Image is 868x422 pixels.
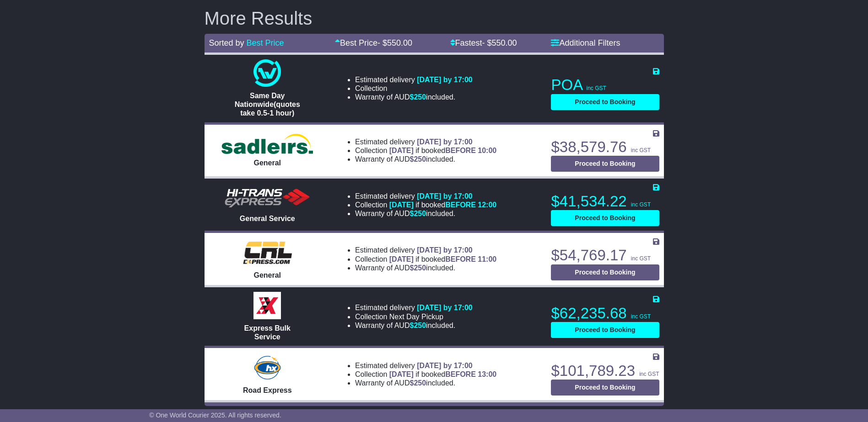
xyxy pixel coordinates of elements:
[253,292,281,319] img: Border Express: Express Bulk Service
[389,201,496,209] span: if booked
[335,38,412,47] a: Best Price- $550.00
[410,155,426,163] span: $
[410,322,426,329] span: $
[410,379,426,387] span: $
[551,380,659,396] button: Proceed to Booking
[240,215,295,222] span: General Service
[414,210,426,217] span: 250
[355,75,473,84] li: Estimated delivery
[253,59,281,87] img: One World Courier: Same Day Nationwide(quotes take 0.5-1 hour)
[235,92,300,117] span: Same Day Nationwide(quotes take 0.5-1 hour)
[389,313,443,321] span: Next Day Pickup
[631,201,651,208] span: inc GST
[478,255,496,263] span: 11:00
[551,210,659,226] button: Proceed to Booking
[389,255,414,263] span: [DATE]
[389,147,496,154] span: if booked
[355,264,496,272] li: Warranty of AUD included.
[551,322,659,338] button: Proceed to Booking
[389,255,496,263] span: if booked
[445,255,476,263] span: BEFORE
[417,304,473,311] span: [DATE] by 17:00
[450,38,517,47] a: Fastest- $550.00
[252,354,282,381] img: Hunter Express: Road Express
[639,371,659,377] span: inc GST
[551,246,659,264] p: $54,769.17
[355,155,496,164] li: Warranty of AUD included.
[551,192,659,211] p: $41,534.22
[253,271,281,279] span: General
[355,246,496,254] li: Estimated delivery
[551,76,659,94] p: POA
[389,370,414,378] span: [DATE]
[551,362,659,380] p: $101,789.23
[247,38,284,47] a: Best Price
[355,370,496,379] li: Collection
[355,312,473,321] li: Collection
[410,210,426,217] span: $
[209,38,244,47] span: Sorted by
[551,304,659,322] p: $62,235.68
[387,38,412,47] span: 550.00
[244,324,291,341] span: Express Bulk Service
[355,255,496,264] li: Collection
[414,264,426,272] span: 250
[492,38,517,47] span: 550.00
[631,313,651,320] span: inc GST
[445,147,476,154] span: BEFORE
[417,76,473,84] span: [DATE] by 17:00
[253,159,281,167] span: General
[355,209,496,218] li: Warranty of AUD included.
[355,146,496,155] li: Collection
[478,147,496,154] span: 10:00
[355,303,473,312] li: Estimated delivery
[389,201,414,209] span: [DATE]
[414,379,426,387] span: 250
[355,93,473,101] li: Warranty of AUD included.
[237,239,297,266] img: CRL: General
[631,255,651,262] span: inc GST
[631,147,651,153] span: inc GST
[410,264,426,272] span: $
[417,362,473,369] span: [DATE] by 17:00
[243,386,292,394] span: Road Express
[355,321,473,330] li: Warranty of AUD included.
[445,201,476,209] span: BEFORE
[355,379,496,387] li: Warranty of AUD included.
[417,192,473,200] span: [DATE] by 17:00
[205,8,664,28] h2: More Results
[149,411,281,419] span: © One World Courier 2025. All rights reserved.
[445,370,476,378] span: BEFORE
[355,84,473,93] li: Collection
[355,192,496,200] li: Estimated delivery
[389,147,414,154] span: [DATE]
[551,38,620,47] a: Additional Filters
[482,38,517,47] span: - $
[377,38,412,47] span: - $
[587,85,606,91] span: inc GST
[221,134,313,154] img: Sadleirs Logistics: General
[355,361,496,370] li: Estimated delivery
[417,246,473,254] span: [DATE] by 17:00
[551,138,659,156] p: $38,579.76
[410,93,426,101] span: $
[355,137,496,146] li: Estimated delivery
[414,322,426,329] span: 250
[417,138,473,146] span: [DATE] by 17:00
[478,201,496,209] span: 12:00
[414,93,426,101] span: 250
[551,264,659,280] button: Proceed to Booking
[389,370,496,378] span: if booked
[478,370,496,378] span: 13:00
[551,94,659,110] button: Proceed to Booking
[221,187,313,210] img: HiTrans: General Service
[551,156,659,172] button: Proceed to Booking
[355,200,496,209] li: Collection
[414,155,426,163] span: 250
